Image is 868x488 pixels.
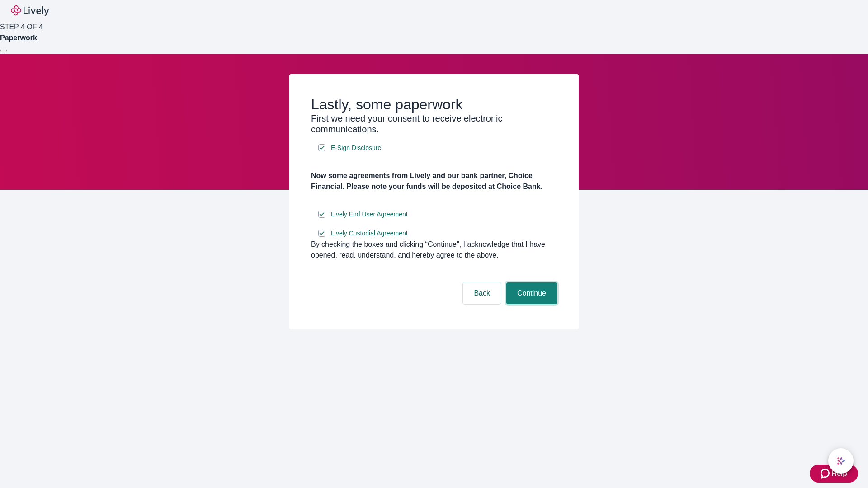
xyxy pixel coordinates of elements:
[329,142,383,154] a: e-sign disclosure document
[331,143,381,153] span: E-Sign Disclosure
[311,239,557,261] div: By checking the boxes and clicking “Continue", I acknowledge that I have opened, read, understand...
[463,282,501,304] button: Back
[311,113,557,135] h3: First we need your consent to receive electronic communications.
[810,465,858,483] button: Zendesk support iconHelp
[506,282,557,304] button: Continue
[11,5,49,16] img: Lively
[821,468,831,479] svg: Zendesk support icon
[311,96,557,113] h2: Lastly, some paperwork
[331,210,408,219] span: Lively End User Agreement
[828,448,854,474] button: chat
[329,209,410,220] a: e-sign disclosure document
[331,229,408,238] span: Lively Custodial Agreement
[311,170,557,192] h4: Now some agreements from Lively and our bank partner, Choice Financial. Please note your funds wi...
[836,456,845,465] svg: Lively AI Assistant
[831,468,847,479] span: Help
[329,228,410,239] a: e-sign disclosure document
